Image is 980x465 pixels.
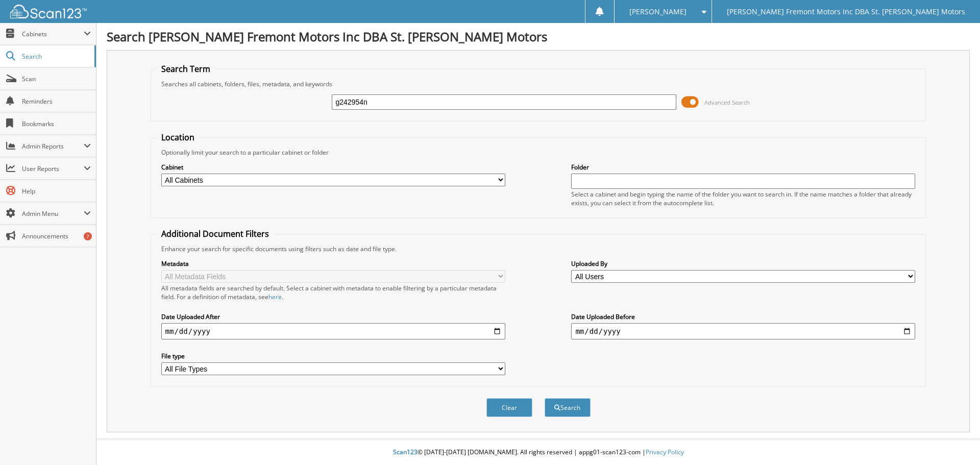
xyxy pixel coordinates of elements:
input: start [161,323,505,339]
a: here [268,292,282,301]
span: User Reports [22,164,84,173]
label: Date Uploaded Before [571,312,915,321]
span: Advanced Search [704,99,750,106]
div: Enhance your search for specific documents using filters such as date and file type. [156,244,921,253]
span: Admin Menu [22,209,84,218]
span: [PERSON_NAME] [629,9,687,15]
label: Metadata [161,259,505,268]
div: Searches all cabinets, folders, files, metadata, and keywords [156,80,921,88]
label: File type [161,352,505,360]
span: Cabinets [22,30,84,38]
span: Bookmarks [22,119,91,128]
span: Admin Reports [22,142,84,151]
span: Help [22,187,91,195]
span: Scan123 [393,448,418,456]
legend: Search Term [156,63,215,75]
label: Cabinet [161,163,505,172]
legend: Additional Document Filters [156,228,274,239]
button: Clear [486,398,532,417]
span: Scan [22,75,91,83]
div: Select a cabinet and begin typing the name of the folder you want to search in. If the name match... [571,190,915,207]
a: Privacy Policy [646,448,684,456]
h1: Search [PERSON_NAME] Fremont Motors Inc DBA St. [PERSON_NAME] Motors [107,28,970,45]
legend: Location [156,132,200,143]
div: 7 [84,232,92,240]
button: Search [545,398,591,417]
div: © [DATE]-[DATE] [DOMAIN_NAME]. All rights reserved | appg01-scan123-com | [96,440,980,465]
label: Uploaded By [571,259,915,268]
img: scan123-logo-white.svg [10,5,87,18]
input: end [571,323,915,339]
div: Optionally limit your search to a particular cabinet or folder [156,148,921,157]
span: Search [22,52,89,61]
span: Reminders [22,97,91,106]
label: Folder [571,163,915,172]
label: Date Uploaded After [161,312,505,321]
span: Announcements [22,232,91,240]
span: [PERSON_NAME] Fremont Motors Inc DBA St. [PERSON_NAME] Motors [727,9,965,15]
div: All metadata fields are searched by default. Select a cabinet with metadata to enable filtering b... [161,284,505,301]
